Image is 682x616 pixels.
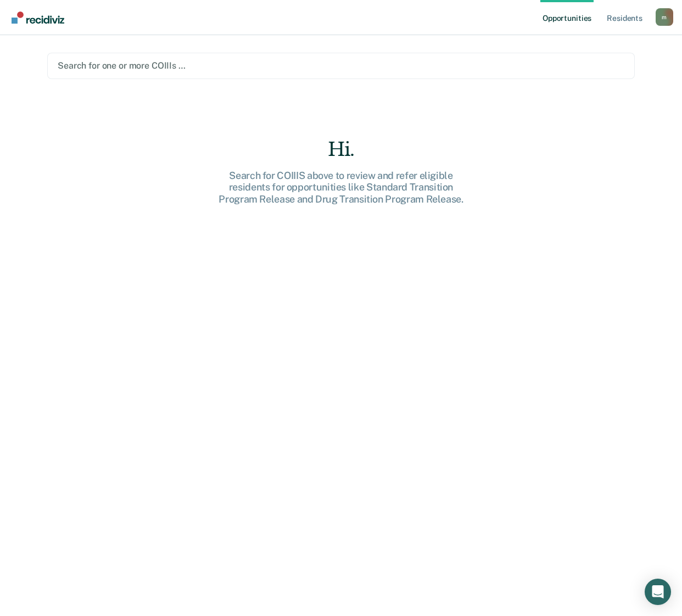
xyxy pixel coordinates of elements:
div: Search for COIIIS above to review and refer eligible residents for opportunities like Standard Tr... [165,170,517,205]
img: Recidiviz [12,12,64,24]
div: m [656,8,673,26]
button: Profile dropdown button [656,8,673,26]
div: Open Intercom Messenger [645,579,671,605]
div: Hi. [165,138,517,161]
